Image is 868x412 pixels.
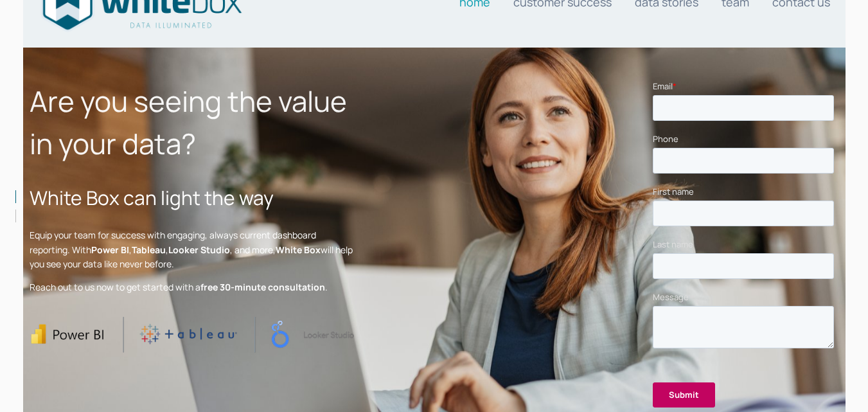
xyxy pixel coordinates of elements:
[91,244,129,256] strong: Power BI
[168,244,230,256] strong: Looker Studio
[30,80,354,165] h1: Are you seeing the value in your data?
[132,244,166,256] strong: Tableau
[30,280,354,294] p: Reach out to us now to get started with a .
[30,228,354,271] p: Equip your team for success with engaging, always current dashboard reporting. With , , , and mor...
[276,244,321,256] strong: White Box
[30,183,354,212] h2: White Box can light the way
[200,281,325,293] strong: free 30-minute consultation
